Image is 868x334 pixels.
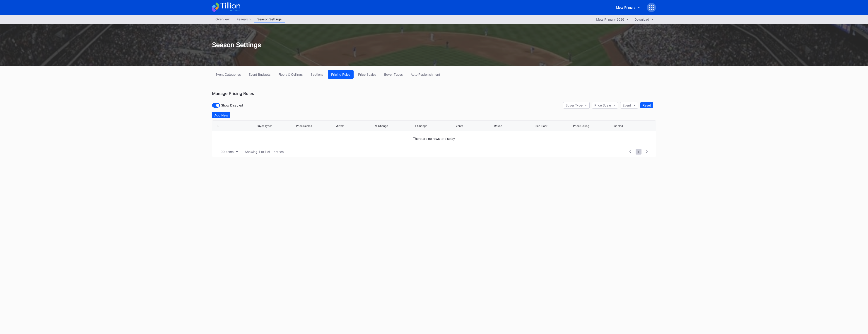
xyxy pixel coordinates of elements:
div: Buyer Type [566,103,583,107]
a: Research [233,16,254,23]
div: Reset [643,103,651,107]
button: Reset [640,102,653,108]
div: Add New [214,113,228,117]
button: Price Scales [355,70,380,79]
div: Showing 1 to 1 of 1 entries [245,150,284,154]
div: Auto Replenishment [411,73,440,76]
div: Events [454,124,463,128]
button: Pricing Rules [328,70,354,79]
div: ID [217,124,219,128]
div: Price Scales [358,73,376,76]
button: Add New [212,112,230,118]
button: Event Budgets [245,70,274,79]
span: 1 [636,149,641,155]
div: $ Change [415,124,427,128]
div: Mets Primary 2026 [596,17,624,21]
div: Event [623,103,631,107]
div: Buyer Types [384,73,403,76]
div: Price Scale [594,103,611,107]
div: Mirrors [335,124,344,128]
div: Sections [311,73,323,76]
div: % Change [375,124,388,128]
button: Mets Primary 2026 [594,16,631,22]
button: Sections [307,70,327,79]
div: Event Categories [215,73,241,76]
div: Download [634,17,649,21]
div: Mets Primary [616,5,636,9]
a: Overview [212,16,233,23]
a: Season Settings [254,16,285,23]
div: Enabled [613,124,623,128]
div: Show Disabled [212,103,243,108]
button: Event [620,102,638,109]
div: Price Scales [296,124,312,128]
div: Season Settings [207,41,661,49]
div: Event Budgets [249,73,270,76]
div: Price Ceiling [573,124,589,128]
div: Floors & Ceilings [278,73,303,76]
div: Manage Pricing Rules [212,90,656,97]
div: There are no rows to display [212,131,656,146]
button: Auto Replenishment [407,70,444,79]
button: Price Scale [592,102,618,109]
div: 100 items [219,150,234,154]
div: Round [494,124,502,128]
button: 100 items [217,149,240,155]
div: Buyer Types [256,124,272,128]
button: Download [632,16,656,22]
div: Pricing Rules [331,73,350,76]
button: Buyer Types [381,70,406,79]
div: Price Floor [534,124,547,128]
button: Mets Primary [613,3,644,12]
button: Buyer Type [563,102,590,109]
button: Floors & Ceilings [275,70,306,79]
button: Event Categories [212,70,244,79]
